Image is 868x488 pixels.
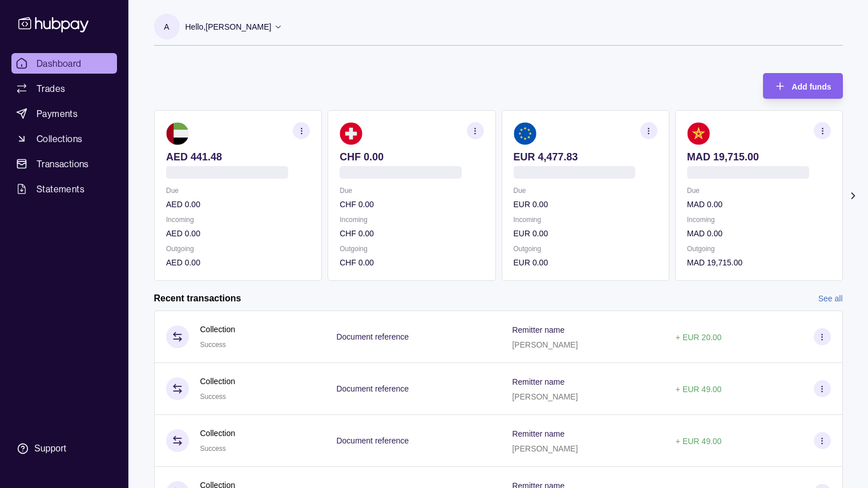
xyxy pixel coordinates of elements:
[185,21,272,33] p: Hello, [PERSON_NAME]
[512,392,578,401] p: [PERSON_NAME]
[37,107,78,120] span: Payments
[336,384,409,393] p: Document reference
[200,375,235,388] p: Collection
[340,122,362,145] img: ch
[687,122,709,145] img: ma
[687,184,830,197] p: Due
[513,227,657,240] p: EUR 0.00
[512,377,564,386] p: Remitter name
[513,122,536,145] img: eu
[687,151,830,163] p: MAD 19,715.00
[154,292,241,305] h2: Recent transactions
[166,122,189,145] img: ae
[336,332,409,341] p: Document reference
[340,213,483,226] p: Incoming
[166,198,310,211] p: AED 0.00
[340,184,483,197] p: Due
[200,323,235,336] p: Collection
[687,198,830,211] p: MAD 0.00
[11,437,117,461] a: Support
[513,213,657,226] p: Incoming
[11,53,117,74] a: Dashboard
[340,243,483,255] p: Outgoing
[200,427,235,439] p: Collection
[166,256,310,269] p: AED 0.00
[34,442,66,455] div: Support
[11,103,117,124] a: Payments
[340,227,483,240] p: CHF 0.00
[200,341,226,349] span: Success
[166,184,310,197] p: Due
[512,340,578,349] p: [PERSON_NAME]
[676,437,722,446] p: + EUR 49.00
[676,333,722,342] p: + EUR 20.00
[512,429,564,438] p: Remitter name
[166,243,310,255] p: Outgoing
[37,182,84,196] span: Statements
[166,151,310,163] p: AED 441.48
[166,227,310,240] p: AED 0.00
[818,292,843,305] a: See all
[340,256,483,269] p: CHF 0.00
[11,179,117,199] a: Statements
[676,385,722,394] p: + EUR 49.00
[37,157,89,171] span: Transactions
[200,445,226,453] span: Success
[513,243,657,255] p: Outgoing
[11,128,117,149] a: Collections
[513,184,657,197] p: Due
[340,151,483,163] p: CHF 0.00
[340,198,483,211] p: CHF 0.00
[687,227,830,240] p: MAD 0.00
[763,73,842,99] button: Add funds
[37,57,82,70] span: Dashboard
[513,198,657,211] p: EUR 0.00
[513,256,657,269] p: EUR 0.00
[513,151,657,163] p: EUR 4,477.83
[687,213,830,226] p: Incoming
[166,213,310,226] p: Incoming
[164,21,169,33] p: A
[792,82,831,91] span: Add funds
[687,243,830,255] p: Outgoing
[11,154,117,174] a: Transactions
[11,78,117,99] a: Trades
[512,444,578,453] p: [PERSON_NAME]
[37,82,65,95] span: Trades
[512,325,564,334] p: Remitter name
[37,132,82,146] span: Collections
[336,436,409,445] p: Document reference
[687,256,830,269] p: MAD 19,715.00
[200,393,226,401] span: Success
